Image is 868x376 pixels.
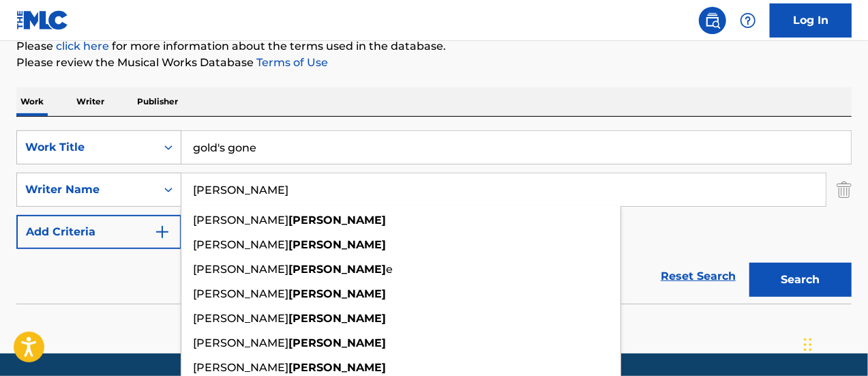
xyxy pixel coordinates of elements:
[288,263,386,276] strong: [PERSON_NAME]
[16,130,852,304] form: Search Form
[800,310,868,376] iframe: Chat Widget
[56,40,109,53] a: click here
[193,287,288,300] span: [PERSON_NAME]
[749,263,852,297] button: Search
[288,361,386,374] strong: [PERSON_NAME]
[72,87,108,116] p: Writer
[193,238,288,251] span: [PERSON_NAME]
[740,12,756,29] img: help
[16,87,48,116] p: Work
[193,263,288,276] span: [PERSON_NAME]
[16,55,852,71] p: Please review the Musical Works Database
[770,3,852,38] a: Log In
[704,12,721,29] img: search
[193,214,288,227] span: [PERSON_NAME]
[193,361,288,374] span: [PERSON_NAME]
[837,173,852,207] img: Delete Criterion
[654,261,743,291] a: Reset Search
[16,10,69,30] img: MLC Logo
[133,87,182,116] p: Publisher
[193,336,288,349] span: [PERSON_NAME]
[16,38,852,55] p: Please for more information about the terms used in the database.
[734,7,762,34] div: Help
[288,312,386,325] strong: [PERSON_NAME]
[25,139,148,156] div: Work Title
[386,263,393,276] span: e
[154,224,170,240] img: 9d2ae6d4665cec9f34b9.svg
[699,7,726,34] a: Public Search
[16,215,181,249] button: Add Criteria
[804,324,812,365] div: Drag
[288,336,386,349] strong: [PERSON_NAME]
[254,56,328,69] a: Terms of Use
[288,238,386,251] strong: [PERSON_NAME]
[288,214,386,227] strong: [PERSON_NAME]
[193,312,288,325] span: [PERSON_NAME]
[288,287,386,300] strong: [PERSON_NAME]
[25,182,148,198] div: Writer Name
